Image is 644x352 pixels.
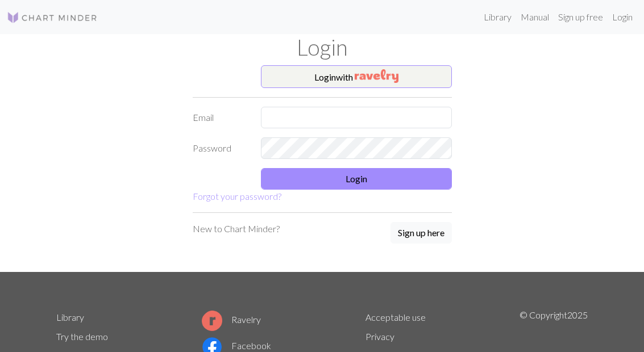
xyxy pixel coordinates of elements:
a: Try the demo [56,331,108,342]
img: Logo [7,11,98,24]
a: Acceptable use [365,312,426,322]
a: Library [479,6,516,28]
a: Library [56,312,84,322]
img: Ravelry [355,69,398,83]
img: Ravelry logo [202,311,222,331]
p: New to Chart Minder? [193,222,280,236]
a: Ravelry [202,314,261,325]
h1: Login [49,34,595,61]
a: Forgot your password? [193,191,281,202]
label: Email [186,107,254,128]
label: Password [186,137,254,159]
a: Facebook [202,340,271,351]
button: Sign up here [390,222,452,244]
a: Manual [516,6,554,28]
a: Sign up here [390,222,452,245]
a: Login [608,6,637,28]
button: Loginwith [261,65,452,88]
button: Login [261,168,452,190]
a: Sign up free [554,6,608,28]
a: Privacy [365,331,394,342]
